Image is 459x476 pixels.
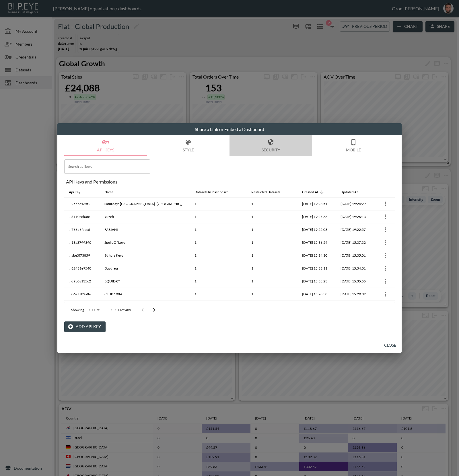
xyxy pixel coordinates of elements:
th: ...18a3799390 [64,236,100,249]
th: Saturdays NYC (Australia) [100,198,190,210]
button: Security [229,135,312,156]
th: {"key":null,"ref":null,"props":{"row":{"id":"4ae52ebd-5171-4451-9534-cba2f18c8cca","apiKey":"...a... [374,249,395,262]
th: 1 [247,288,297,301]
th: ...d5b3e00af5 [64,301,100,314]
th: ...abe3f73859 [64,249,100,262]
th: 2025-09-03, 19:24:29 [336,198,374,210]
th: 2025-09-03, 19:26:13 [336,210,374,223]
th: Spells Of Love [100,236,190,249]
th: 1 [190,223,246,236]
button: more [381,251,390,260]
th: 2025-09-02, 15:35:55 [336,275,374,288]
button: more [381,290,390,299]
button: Close [381,340,399,351]
span: Name [104,189,121,196]
th: 1 [247,262,297,275]
div: Name [104,189,113,196]
th: 1 [247,249,297,262]
th: {"key":null,"ref":null,"props":{"row":{"id":"84ac7ff6-7492-4370-98a5-e2c5d22a32e2","apiKey":"...d... [374,275,395,288]
h2: Share a Link or Embed a Dashboard [57,123,402,135]
th: 2025-09-02, 15:37:32 [336,236,374,249]
div: Created At [302,189,318,196]
th: FABIANI [100,223,190,236]
th: 2025-09-02, 15:29:32 [336,288,374,301]
th: 2025-09-02, 15:36:54 [297,236,336,249]
button: Mobile [312,135,395,156]
th: {"key":null,"ref":null,"props":{"row":{"id":"dc4dd372-0d42-47ce-bd23-f37ddeeefb49","apiKey":"...0... [374,288,395,301]
th: 2025-09-03, 19:23:51 [297,198,336,210]
div: Datasets In Dashboard [195,189,229,196]
th: 1 [247,198,297,210]
button: more [381,238,390,247]
th: 1 [247,210,297,223]
th: EQUIDRY [100,275,190,288]
button: Style [147,135,229,156]
div: 100 [86,306,102,314]
th: 1 [247,236,297,249]
th: ...06e7702a8e [64,288,100,301]
th: {"key":null,"ref":null,"props":{"row":{"id":"b07def09-e821-4088-8b7a-23a84611149a","apiKey":"...7... [374,223,395,236]
th: {"key":null,"ref":null,"props":{"row":{"id":"b7808495-5f85-40b0-895d-9ae76a19842b","apiKey":"...1... [374,236,395,249]
span: Datasets In Dashboard [195,189,236,196]
th: 1 [190,236,246,249]
th: 2025-09-02, 15:35:01 [336,249,374,262]
p: Showing [71,307,84,312]
button: Add API Key [64,321,106,332]
p: 1–100 of 485 [111,307,131,312]
th: {"key":null,"ref":null,"props":{"row":{"id":"01c6068e-52ae-4737-8309-67e16bf71b22","apiKey":"...2... [374,198,395,210]
th: {"key":null,"ref":null,"props":{"row":{"id":"88870f7e-f352-46ad-9b3a-c9d12aca4ca9","apiKey":"...d... [374,210,395,223]
th: {"key":null,"ref":null,"props":{"row":{"id":"0ed56a96-8335-4e27-91a2-ceec6bcd801d","apiKey":"...6... [374,262,395,275]
th: 2025-09-01, 20:59:05 [336,301,374,314]
th: XENIA TELUNTS [100,301,190,314]
th: 1 [190,210,246,223]
th: ...766b6fbcc6 [64,223,100,236]
th: 1 [190,301,246,314]
th: 1 [190,249,246,262]
th: ...62431e9540 [64,262,100,275]
span: Created At [302,189,326,196]
th: 1 [247,223,297,236]
th: {"key":null,"ref":null,"props":{"row":{"id":"4c305d76-24d8-434a-a8f3-93dfa5185b8e","apiKey":"...d... [374,301,395,314]
th: Daydress [100,262,190,275]
button: more [381,264,390,273]
button: more [381,303,390,312]
th: Editors Keys [100,249,190,262]
button: more [381,277,390,286]
div: API Keys and Permissions [66,179,395,184]
th: 1 [190,288,246,301]
th: 2025-09-02, 15:33:11 [297,262,336,275]
th: 1 [190,262,246,275]
th: Yuzefi [100,210,190,223]
th: 2025-09-03, 19:22:08 [297,223,336,236]
th: 1 [247,301,297,314]
th: 1 [190,275,246,288]
th: 1 [190,198,246,210]
button: more [381,212,390,221]
th: 2025-09-01, 20:58:15 [297,301,336,314]
div: Api Key [69,189,80,196]
div: Updated At [341,189,358,196]
span: Restricted Datasets [251,189,288,196]
button: more [381,199,390,208]
button: more [381,225,390,234]
th: 2025-09-03, 19:25:36 [297,210,336,223]
th: 1 [247,275,297,288]
th: ...d9b0a135c2 [64,275,100,288]
span: Updated At [341,189,365,196]
th: 2025-09-02, 15:34:01 [336,262,374,275]
th: CLUB 1984 [100,288,190,301]
th: 2025-09-02, 15:28:58 [297,288,336,301]
div: Restricted Datasets [251,189,280,196]
th: ...d110ecb0fe [64,210,100,223]
span: Api Key [69,189,88,196]
button: API Keys [64,135,147,156]
th: 2025-09-02, 15:35:23 [297,275,336,288]
th: 2025-09-03, 19:22:57 [336,223,374,236]
button: Go to next page [148,304,160,316]
th: ...25bbe135f2 [64,198,100,210]
th: 2025-09-02, 15:34:30 [297,249,336,262]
